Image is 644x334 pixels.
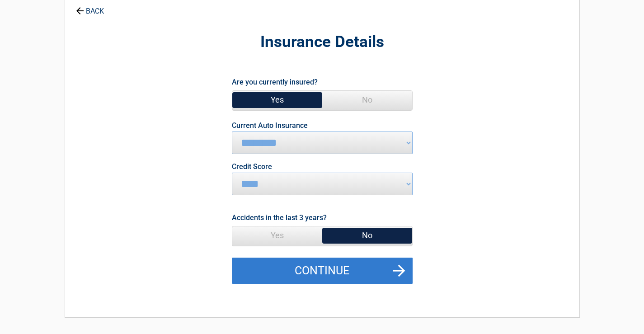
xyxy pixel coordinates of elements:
label: Accidents in the last 3 years? [232,212,327,224]
span: Yes [232,226,322,245]
span: Yes [232,91,322,109]
label: Current Auto Insurance [232,122,308,129]
label: Credit Score [232,163,272,170]
span: No [322,226,412,245]
h2: Insurance Details [115,32,530,53]
span: No [322,91,412,109]
label: Are you currently insured? [232,76,318,88]
button: Continue [232,258,413,284]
